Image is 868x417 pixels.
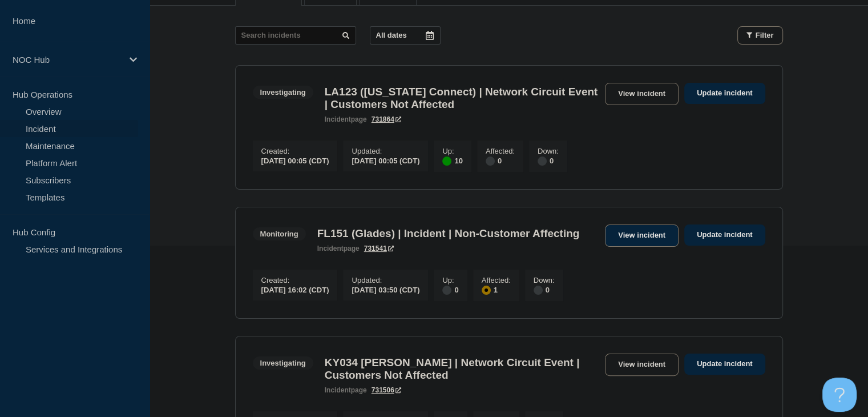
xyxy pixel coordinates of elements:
div: up [442,157,451,166]
div: disabled [534,286,543,295]
a: View incident [605,224,679,247]
div: 10 [442,155,462,166]
p: Down : [538,147,559,155]
a: 731864 [372,115,401,123]
a: Update incident [684,354,765,375]
span: Investigating [253,356,313,370]
p: page [325,386,367,394]
div: disabled [486,157,495,166]
p: NOC Hub [13,55,122,65]
iframe: Help Scout Beacon - Open [822,378,857,412]
div: 0 [534,284,555,295]
span: incident [317,244,344,252]
a: View incident [605,354,679,376]
p: page [325,115,367,123]
p: Up : [442,276,458,284]
div: disabled [442,286,451,295]
div: [DATE] 00:05 (CDT) [261,155,329,165]
input: Search incidents [235,26,356,45]
h3: KY034 [PERSON_NAME] | Network Circuit Event | Customers Not Affected [325,356,599,382]
p: Created : [261,276,329,284]
div: affected [482,286,491,295]
a: Update incident [684,224,765,246]
a: 731506 [372,386,401,394]
div: [DATE] 00:05 (CDT) [352,155,419,165]
p: Affected : [482,276,511,284]
span: Investigating [253,86,313,99]
div: 0 [442,284,458,295]
p: Up : [442,147,462,155]
div: 1 [482,284,511,295]
a: 731541 [364,244,394,252]
a: View incident [605,83,679,105]
p: Updated : [352,276,419,284]
span: Monitoring [253,227,306,240]
button: All dates [370,26,441,45]
p: Updated : [352,147,419,155]
button: Filter [737,26,783,45]
div: [DATE] 03:50 (CDT) [352,284,419,294]
p: Created : [261,147,329,155]
h3: LA123 ([US_STATE] Connect) | Network Circuit Event | Customers Not Affected [325,86,599,111]
div: disabled [538,157,547,166]
p: page [317,244,360,252]
div: [DATE] 16:02 (CDT) [261,284,329,294]
span: incident [325,115,351,123]
div: 0 [538,155,559,166]
a: Update incident [684,83,765,104]
p: All dates [376,31,407,39]
p: Down : [534,276,555,284]
span: incident [325,386,351,394]
div: 0 [486,155,515,166]
span: Filter [756,31,774,39]
h3: FL151 (Glades) | Incident | Non-Customer Affecting [317,227,580,240]
p: Affected : [486,147,515,155]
